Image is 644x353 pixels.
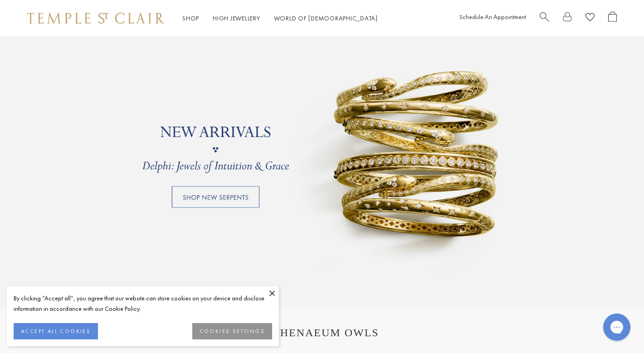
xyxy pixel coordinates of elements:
iframe: Gorgias live chat messenger [599,310,635,344]
div: By clicking “Accept all”, you agree that our website can store cookies on your device and disclos... [14,293,272,314]
img: Temple St. Clair [27,13,164,24]
a: View Wishlist [585,11,595,25]
nav: Main navigation [182,13,378,24]
a: Schedule An Appointment [459,13,526,21]
a: High JewelleryHigh Jewellery [213,14,260,22]
a: World of [DEMOGRAPHIC_DATA]World of [DEMOGRAPHIC_DATA] [274,14,378,22]
button: ACCEPT ALL COOKIES [14,323,98,339]
h1: ATHENAEUM OWLS [36,327,608,339]
a: ShopShop [182,14,199,22]
a: Open Shopping Bag [608,11,617,25]
button: COOKIES SETTINGS [192,323,272,339]
a: Search [540,11,549,25]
